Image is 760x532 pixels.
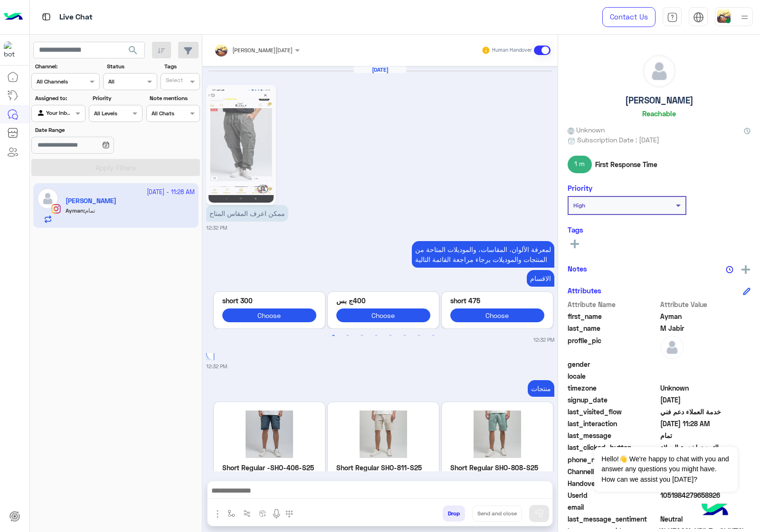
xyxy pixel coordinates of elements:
img: tab [667,12,678,23]
span: Subscription Date : [DATE] [577,135,659,145]
img: profile [739,11,750,23]
span: last_message [568,430,658,440]
img: hulul-logo.png [698,494,731,527]
img: 203A8588.jpg [336,411,430,458]
span: Ayman [660,311,751,321]
h6: [DATE] [354,66,406,73]
label: Channel: [35,62,99,71]
button: create order [255,505,271,521]
img: notes [726,266,733,273]
p: 300 short [222,296,316,306]
span: 1051984279658926 [660,490,751,500]
button: 4 of 4 [371,331,381,341]
span: profile_pic [568,336,658,357]
img: tab [40,11,52,23]
img: userImage [717,9,731,23]
span: locale [568,371,658,381]
small: Human Handover [492,47,532,54]
label: Status [107,62,156,71]
h6: Priority [568,184,592,192]
button: 1 of 4 [329,331,338,341]
label: Note mentions [150,94,199,103]
span: null [660,502,751,512]
img: Logo [4,7,23,27]
h5: [PERSON_NAME] [625,95,693,106]
button: 6 of 4 [400,331,409,341]
p: Live Chat [59,11,93,24]
button: Choose [336,308,430,322]
button: Trigger scenario [239,505,255,521]
img: 713415422032625 [4,41,21,58]
button: Apply Filters [31,159,200,176]
label: Assigned to: [35,94,84,103]
h6: Notes [568,264,587,273]
label: Priority [93,94,142,103]
label: Tags [164,62,199,71]
span: last_message_sentiment [568,514,658,524]
p: 30/9/2025, 12:32 PM [527,270,554,287]
span: 1 m [568,156,592,173]
button: search [122,42,145,62]
button: Choose [222,308,316,322]
p: Short Regular -SHO-406-S25 [222,463,316,473]
button: Send and close [472,505,522,522]
button: 8 of 4 [428,331,438,341]
b: High [573,202,585,209]
h6: Reachable [642,109,676,118]
button: Drop [443,505,465,522]
span: Hello!👋 We're happy to chat with you and answer any questions you might have. How can we assist y... [594,447,737,492]
span: signup_date [568,395,658,405]
span: 2025-10-01T08:28:39.265Z [660,419,751,429]
span: Attribute Name [568,299,658,309]
span: Attribute Value [660,299,751,309]
span: last_clicked_button [568,442,658,452]
span: [PERSON_NAME][DATE] [232,47,293,54]
span: M Jabir [660,323,751,333]
p: 400ج بس [336,296,430,306]
button: 2 of 4 [343,331,352,341]
h6: Tags [568,225,750,234]
span: last_visited_flow [568,407,658,417]
img: defaultAdmin.png [660,336,684,359]
span: null [660,371,751,381]
img: select flow [228,510,235,517]
small: 12:32 PM [206,224,227,232]
span: timezone [568,383,658,393]
span: 0 [660,514,751,524]
span: First Response Time [595,159,657,169]
small: 12:32 PM [206,363,227,370]
span: ChannelId [568,467,658,476]
img: 203A0089.jpg [222,411,316,458]
img: send voice note [271,508,282,520]
button: Choose [450,308,544,322]
button: 3 of 4 [357,331,367,341]
span: phone_number [568,455,658,465]
p: 30/9/2025, 12:32 PM [412,241,554,268]
span: last_interaction [568,419,658,429]
img: add [741,265,750,274]
button: 5 of 4 [386,331,395,341]
img: 203A8569_b7c4dfc9-d281-4cc7-bdf9-451295e221ea.jpg [450,411,544,458]
img: defaultAdmin.png [643,55,675,87]
label: Date Range [35,126,142,134]
button: 7 of 4 [414,331,424,341]
small: 12:32 PM [533,336,554,344]
p: Short Regular SHO-808-S25 [450,463,544,473]
img: tab [693,12,704,23]
span: email [568,502,658,512]
span: 2024-09-12T15:31:19.627Z [660,395,751,405]
img: create order [259,510,266,517]
span: search [127,45,139,56]
h6: Attributes [568,286,601,295]
a: tab [663,7,682,27]
span: Unknown [660,383,751,393]
img: make a call [285,510,293,518]
img: send message [534,509,544,518]
p: 475 short [450,296,544,306]
span: gender [568,359,658,369]
span: خدمة العملاء دعم فني [660,407,751,417]
p: Short Regular SHO-811-S25 [336,463,430,473]
span: first_name [568,311,658,321]
div: Select [164,76,183,87]
span: null [660,359,751,369]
